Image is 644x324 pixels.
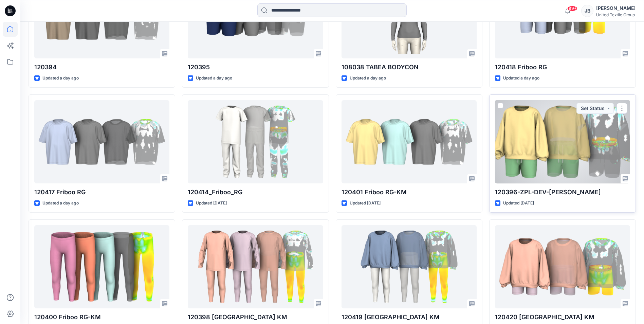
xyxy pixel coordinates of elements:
p: 120395 [188,62,323,72]
div: [PERSON_NAME] [596,4,636,12]
a: 120420 Friboo KM [495,225,630,308]
a: 120414_Friboo_RG [188,100,323,183]
a: 120396-ZPL-DEV-RG-JB [495,100,630,183]
p: 108038 TABEA BODYCON [342,62,477,72]
p: 120414_Friboo_RG [188,187,323,197]
p: 120418 Friboo RG [495,62,630,72]
p: 120394 [34,62,169,72]
p: Updated [DATE] [503,200,534,207]
a: 120417 Friboo RG [34,100,169,183]
p: 120401 Friboo RG-KM [342,187,477,197]
a: 120401 Friboo RG-KM [342,100,477,183]
p: 120420 [GEOGRAPHIC_DATA] KM [495,312,630,322]
p: 120419 [GEOGRAPHIC_DATA] KM [342,312,477,322]
p: 120417 Friboo RG [34,187,169,197]
a: 120398 Friboo KM [188,225,323,308]
div: United Textile Group [596,12,636,17]
p: Updated a day ago [42,200,79,207]
p: 120398 [GEOGRAPHIC_DATA] KM [188,312,323,322]
div: JB [581,5,593,17]
a: 120419 Friboo KM [342,225,477,308]
p: Updated [DATE] [196,200,227,207]
p: Updated [DATE] [350,200,381,207]
p: Updated a day ago [42,75,79,82]
p: 120400 Friboo RG-KM [34,312,169,322]
a: 120400 Friboo RG-KM [34,225,169,308]
span: 99+ [567,6,577,11]
p: Updated a day ago [503,75,539,82]
p: Updated a day ago [196,75,232,82]
p: 120396-ZPL-DEV-[PERSON_NAME] [495,187,630,197]
p: Updated a day ago [350,75,386,82]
